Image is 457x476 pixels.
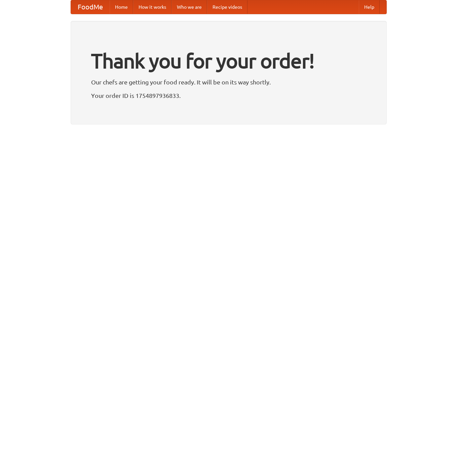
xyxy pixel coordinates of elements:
a: How it works [133,0,172,14]
a: FoodMe [71,0,110,14]
p: Your order ID is 1754897936833. [91,90,366,101]
a: Help [359,0,380,14]
p: Our chefs are getting your food ready. It will be on its way shortly. [91,77,366,87]
a: Home [110,0,133,14]
h1: Thank you for your order! [91,45,366,77]
a: Who we are [172,0,207,14]
a: Recipe videos [207,0,247,14]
